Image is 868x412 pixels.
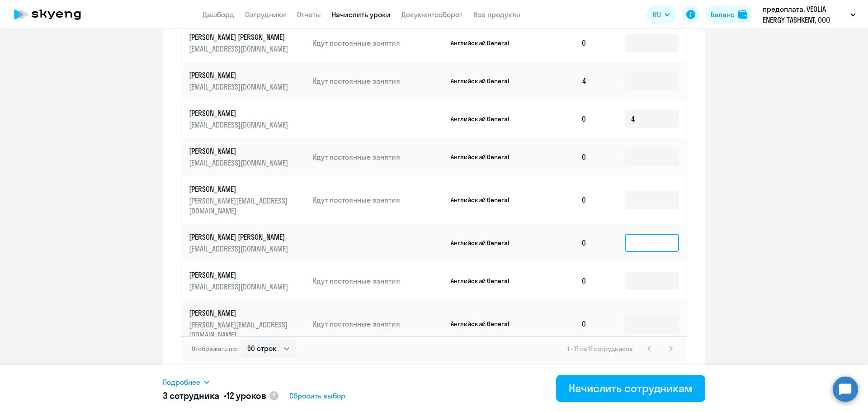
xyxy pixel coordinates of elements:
[312,195,443,205] p: Идут постоянные занятия
[189,44,290,54] p: [EMAIL_ADDRESS][DOMAIN_NAME]
[189,244,290,254] p: [EMAIL_ADDRESS][DOMAIN_NAME]
[531,62,594,100] td: 4
[711,9,735,20] div: Баланс
[189,282,290,292] p: [EMAIL_ADDRESS][DOMAIN_NAME]
[473,10,520,19] a: Все продукты
[451,320,519,328] p: Английский General
[451,153,519,161] p: Английский General
[189,270,290,280] p: [PERSON_NAME]
[189,70,305,92] a: [PERSON_NAME][EMAIL_ADDRESS][DOMAIN_NAME]
[189,320,290,340] p: [PERSON_NAME][EMAIL_ADDRESS][DOMAIN_NAME]
[312,76,443,86] p: Идут постоянные занятия
[189,308,305,340] a: [PERSON_NAME][PERSON_NAME][EMAIL_ADDRESS][DOMAIN_NAME]
[451,39,519,47] p: Английский General
[189,32,305,54] a: [PERSON_NAME] [PERSON_NAME][EMAIL_ADDRESS][DOMAIN_NAME]
[653,9,661,20] span: RU
[312,38,443,48] p: Идут постоянные занятия
[189,82,290,92] p: [EMAIL_ADDRESS][DOMAIN_NAME]
[297,10,321,19] a: Отчеты
[189,120,290,130] p: [EMAIL_ADDRESS][DOMAIN_NAME]
[531,262,594,300] td: 0
[289,390,345,401] span: Сбросить выбор
[312,276,443,286] p: Идут постоянные занятия
[451,196,519,204] p: Английский General
[451,77,519,85] p: Английский General
[189,308,290,318] p: [PERSON_NAME]
[189,108,305,130] a: [PERSON_NAME][EMAIL_ADDRESS][DOMAIN_NAME]
[189,158,290,168] p: [EMAIL_ADDRESS][DOMAIN_NAME]
[705,5,753,24] button: Балансbalance
[758,4,860,25] button: предоплата, VEOLIA ENERGY TASHKENT, ООО
[189,184,305,216] a: [PERSON_NAME][PERSON_NAME][EMAIL_ADDRESS][DOMAIN_NAME]
[245,10,286,19] a: Сотрудники
[189,70,290,80] p: [PERSON_NAME]
[556,375,705,402] button: Начислить сотрудникам
[531,100,594,138] td: 0
[451,277,519,285] p: Английский General
[189,108,290,118] p: [PERSON_NAME]
[569,381,693,395] div: Начислить сотрудникам
[189,270,305,292] a: [PERSON_NAME][EMAIL_ADDRESS][DOMAIN_NAME]
[531,24,594,62] td: 0
[451,239,519,247] p: Английский General
[312,319,443,329] p: Идут постоянные занятия
[189,32,290,42] p: [PERSON_NAME] [PERSON_NAME]
[738,10,747,19] img: balance
[531,300,594,348] td: 0
[163,389,266,402] h5: 3 сотрудника •
[192,345,237,353] span: Отображать по:
[401,10,462,19] a: Документооборот
[531,224,594,262] td: 0
[189,232,290,242] p: [PERSON_NAME] [PERSON_NAME]
[567,345,633,353] span: 1 - 17 из 17 сотрудников
[312,152,443,162] p: Идут постоянные занятия
[189,146,290,156] p: [PERSON_NAME]
[189,232,305,254] a: [PERSON_NAME] [PERSON_NAME][EMAIL_ADDRESS][DOMAIN_NAME]
[226,390,266,401] span: 12 уроков
[531,176,594,224] td: 0
[763,4,847,25] p: предоплата, VEOLIA ENERGY TASHKENT, ООО
[189,196,290,216] p: [PERSON_NAME][EMAIL_ADDRESS][DOMAIN_NAME]
[189,146,305,168] a: [PERSON_NAME][EMAIL_ADDRESS][DOMAIN_NAME]
[451,115,519,123] p: Английский General
[203,10,234,19] a: Дашборд
[189,184,290,194] p: [PERSON_NAME]
[163,377,200,388] span: Подробнее
[332,10,391,19] a: Начислить уроки
[646,5,676,24] button: RU
[531,138,594,176] td: 0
